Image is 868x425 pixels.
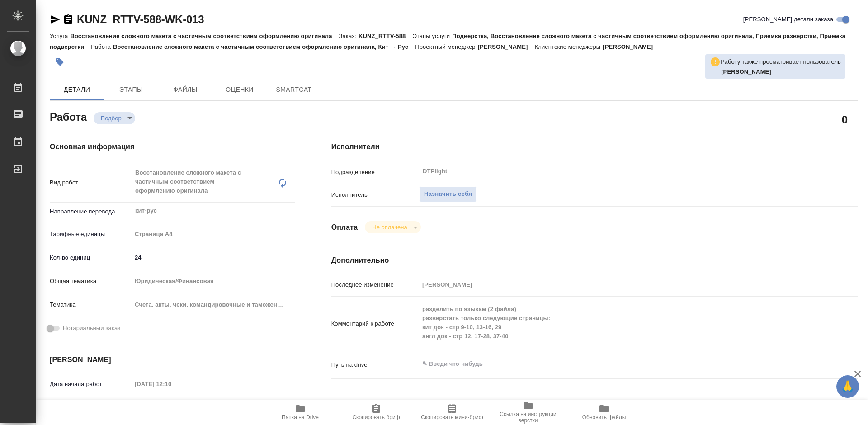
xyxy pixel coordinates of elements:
[419,186,477,202] button: Назначить себя
[836,375,859,398] button: 🙏
[50,207,132,216] p: Направление перевода
[50,230,132,239] p: Тарифные единицы
[113,43,415,50] p: Восстановление сложного макета с частичным соответствием оформлению оригинала, Кит → Рус
[419,302,814,344] textarea: разделить по языкам (2 файла) разверстать только следующие страницы: кит док - стр 9-10, 13-16, 2...
[50,253,132,262] p: Кол-во единиц
[842,112,848,127] h2: 0
[331,360,419,369] p: Путь на drive
[365,221,420,233] div: Подбор
[109,84,153,95] span: Этапы
[262,400,338,425] button: Папка на Drive
[50,380,132,389] p: Дата начала работ
[424,189,472,199] span: Назначить себя
[70,33,339,39] p: Восстановление сложного макета с частичным соответствием оформлению оригинала
[132,378,211,391] input: Пустое поле
[164,84,207,95] span: Файлы
[50,277,132,286] p: Общая тематика
[352,414,400,420] span: Скопировать бриф
[50,14,61,25] button: Скопировать ссылку для ЯМессенджера
[132,297,295,312] div: Счета, акты, чеки, командировочные и таможенные документы
[721,57,841,66] p: Работу также просматривает пользователь
[132,251,295,264] input: ✎ Введи что-нибудь
[132,227,295,242] div: Страница А4
[721,67,841,76] p: Арсеньева Вера
[566,400,642,425] button: Обновить файлы
[338,400,414,425] button: Скопировать бриф
[50,142,295,152] h4: Основная информация
[50,354,295,365] h4: [PERSON_NAME]
[359,33,412,39] p: KUNZ_RTTV-588
[50,178,132,187] p: Вид работ
[743,15,833,24] span: [PERSON_NAME] детали заказа
[218,84,261,95] span: Оценки
[50,52,70,72] button: Добавить тэг
[55,84,99,95] span: Детали
[331,190,419,199] p: Исполнитель
[132,274,295,289] div: Юридическая/Финансовая
[94,112,135,124] div: Подбор
[495,411,561,424] span: Ссылка на инструкции верстки
[91,43,113,50] p: Работа
[535,43,603,50] p: Клиентские менеджеры
[582,414,626,420] span: Обновить файлы
[478,43,535,50] p: [PERSON_NAME]
[331,222,358,233] h4: Оплата
[421,414,483,420] span: Скопировать мини-бриф
[331,280,419,289] p: Последнее изменение
[490,400,566,425] button: Ссылка на инструкции верстки
[369,223,410,231] button: Не оплачена
[77,13,204,25] a: KUNZ_RTTV-588-WK-013
[63,14,74,25] button: Скопировать ссылку
[272,84,316,95] span: SmartCat
[98,114,124,122] button: Подбор
[419,278,814,291] input: Пустое поле
[282,414,319,420] span: Папка на Drive
[331,319,419,328] p: Комментарий к работе
[50,108,87,124] h2: Работа
[63,324,120,333] span: Нотариальный заказ
[412,33,452,39] p: Этапы услуги
[415,43,477,50] p: Проектный менеджер
[331,142,858,152] h4: Исполнители
[603,43,660,50] p: [PERSON_NAME]
[331,168,419,177] p: Подразделение
[414,400,490,425] button: Скопировать мини-бриф
[50,33,70,39] p: Услуга
[339,33,359,39] p: Заказ:
[721,68,771,75] b: [PERSON_NAME]
[50,300,132,309] p: Тематика
[840,377,855,396] span: 🙏
[331,255,858,266] h4: Дополнительно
